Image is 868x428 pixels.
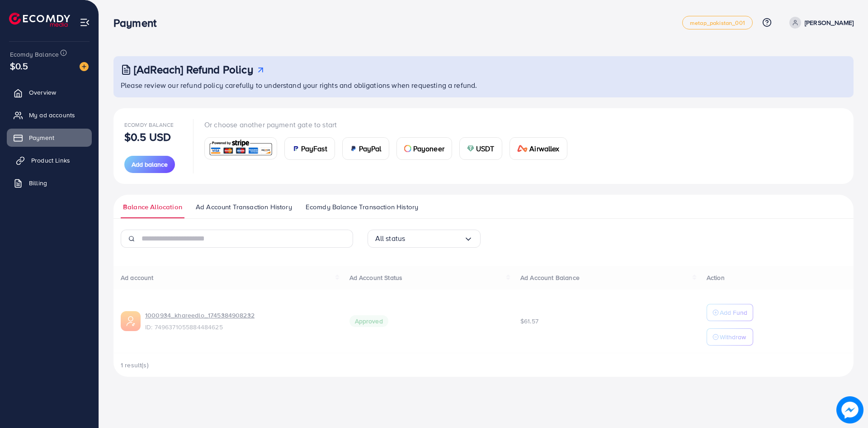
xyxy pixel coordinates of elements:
a: cardAirwallex [509,137,567,160]
button: Add balance [124,156,175,173]
span: Product Links [31,156,70,165]
img: card [208,139,274,158]
h3: [AdReach] Refund Policy [134,63,253,76]
span: PayPal [359,143,382,154]
p: $0.5 USD [124,131,171,142]
span: My ad accounts [29,111,75,120]
span: Airwallex [529,143,559,154]
span: $0.5 [10,59,28,72]
img: logo [9,13,70,27]
p: [PERSON_NAME] [805,17,854,28]
h3: Payment [113,16,164,29]
span: Payoneer [413,143,444,154]
a: Billing [7,174,92,192]
span: Overview [29,88,56,97]
img: card [404,145,411,152]
img: card [292,145,299,152]
a: My ad accounts [7,106,92,124]
a: Product Links [7,151,92,169]
img: card [517,145,528,152]
span: All status [375,231,406,245]
img: image [80,62,89,71]
a: cardUSDT [459,137,502,160]
a: card [204,137,277,159]
img: menu [80,17,90,28]
a: cardPayPal [342,137,389,160]
p: Or choose another payment gate to start [204,119,575,130]
span: Balance Allocation [123,202,182,212]
span: Add balance [132,160,168,169]
span: Payment [29,133,54,142]
img: image [837,397,863,423]
img: card [350,145,357,152]
span: Billing [29,178,47,188]
span: Ecomdy Balance Transaction History [306,202,418,212]
a: Overview [7,83,92,101]
a: Payment [7,129,92,147]
span: Ad Account Transaction History [196,202,292,212]
p: Please review our refund policy carefully to understand your rights and obligations when requesti... [121,80,848,91]
a: cardPayoneer [396,137,452,160]
span: Ecomdy Balance [124,121,174,129]
input: Search for option [405,231,463,245]
a: cardPayFast [284,137,335,160]
div: Search for option [368,230,481,248]
img: card [467,145,474,152]
span: PayFast [301,143,327,154]
span: USDT [476,143,495,154]
span: metap_pakistan_001 [690,20,745,26]
a: [PERSON_NAME] [786,17,854,29]
a: metap_pakistan_001 [682,16,753,29]
span: Ecomdy Balance [10,50,59,59]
